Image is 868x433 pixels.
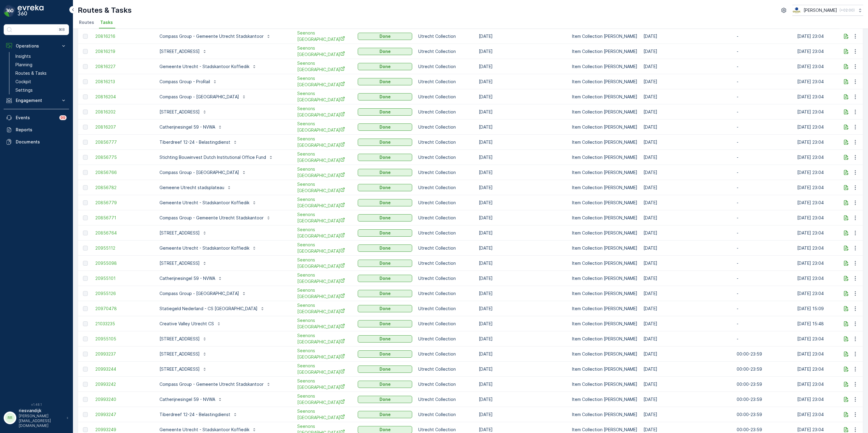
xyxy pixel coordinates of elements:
[95,260,150,266] a: 20955098
[297,333,352,345] a: Seenons Utrecht
[159,94,239,100] p: Compass Group - [GEOGRAPHIC_DATA]
[16,97,57,103] p: Engagement
[297,212,352,224] a: Seenons Utrecht
[95,275,150,281] a: 20955101
[18,5,44,17] img: logo_dark-DEwI_e13.png
[16,115,56,121] p: Events
[95,169,150,175] a: 20856766
[380,230,391,236] p: Done
[297,30,352,42] a: Seenons Utrecht
[297,257,352,269] span: Seenons [GEOGRAPHIC_DATA]
[95,245,150,251] span: 20955112
[640,104,734,120] td: [DATE]
[95,336,150,342] span: 20955105
[13,77,69,86] a: Cockpit
[16,127,67,133] p: Reports
[15,87,33,93] p: Settings
[159,48,200,54] p: [STREET_ADDRESS]
[734,256,794,271] td: -
[640,120,734,135] td: [DATE]
[156,289,250,298] button: Compass Group - [GEOGRAPHIC_DATA]
[569,180,640,195] td: Item Collection [PERSON_NAME]
[156,107,211,117] button: [STREET_ADDRESS]
[476,150,569,165] td: [DATE]
[380,290,391,297] p: Done
[380,336,391,342] p: Done
[476,89,569,104] td: [DATE]
[476,44,569,59] td: [DATE]
[297,227,352,239] span: Seenons [GEOGRAPHIC_DATA]
[297,166,352,179] span: Seenons [GEOGRAPHIC_DATA]
[415,44,476,59] td: Utrecht Collection
[380,154,391,160] p: Done
[380,215,391,221] p: Done
[156,183,235,192] button: Gemeene Utrecht stadsplateau
[156,47,211,56] button: [STREET_ADDRESS]
[4,5,16,17] img: logo
[159,245,249,251] p: Gemeente Utrecht - Stadskantoor Koffiedik
[415,135,476,150] td: Utrecht Collection
[569,195,640,210] td: Item Collection [PERSON_NAME]
[15,62,32,68] p: Planning
[476,286,569,301] td: [DATE]
[380,139,391,145] p: Done
[297,121,352,133] a: Seenons Utrecht
[95,33,150,39] a: 20816216
[569,29,640,44] td: Item Collection [PERSON_NAME]
[734,59,794,74] td: -
[734,89,794,104] td: -
[95,185,150,191] span: 20856782
[734,271,794,286] td: -
[415,59,476,74] td: Utrecht Collection
[13,86,69,94] a: Settings
[380,109,391,115] p: Done
[640,301,734,316] td: [DATE]
[415,165,476,180] td: Utrecht Collection
[297,90,352,103] span: Seenons [GEOGRAPHIC_DATA]
[476,74,569,89] td: [DATE]
[13,61,69,69] a: Planning
[4,124,69,136] a: Reports
[95,321,150,327] a: 21033235
[734,165,794,180] td: -
[4,40,69,52] button: Operations
[297,287,352,300] span: Seenons [GEOGRAPHIC_DATA]
[415,104,476,120] td: Utrecht Collection
[297,151,352,163] span: Seenons [GEOGRAPHIC_DATA]
[95,215,150,221] a: 20856771
[95,79,150,85] span: 20816213
[156,274,226,283] button: Catherijnesingel 59 - NVWA
[156,304,268,313] button: Statiegeld Nederland - CS [GEOGRAPHIC_DATA]
[734,29,794,44] td: -
[415,301,476,316] td: Utrecht Collection
[569,256,640,271] td: Item Collection [PERSON_NAME]
[95,139,150,145] a: 20856777
[159,109,200,115] p: [STREET_ADDRESS]
[569,316,640,331] td: Item Collection [PERSON_NAME]
[15,79,31,85] p: Cockpit
[297,90,352,103] a: Seenons Utrecht
[297,106,352,118] a: Seenons Utrecht
[297,257,352,269] a: Seenons Utrecht
[4,112,69,124] a: Events99
[61,115,65,120] p: 99
[476,316,569,331] td: [DATE]
[297,60,352,73] a: Seenons Utrecht
[13,52,69,61] a: Insights
[159,79,210,85] p: Compass Group - ProRail
[95,230,150,236] span: 20856764
[297,136,352,148] a: Seenons Utrecht
[569,135,640,150] td: Item Collection [PERSON_NAME]
[569,74,640,89] td: Item Collection [PERSON_NAME]
[476,195,569,210] td: [DATE]
[95,306,150,312] span: 20970478
[476,104,569,120] td: [DATE]
[415,256,476,271] td: Utrecht Collection
[156,137,241,147] button: Tiberdreef 12-24 - Belastingdienst
[95,64,150,70] a: 20816227
[159,33,264,39] p: Compass Group - Gemeente Utrecht Stadskantoor
[734,316,794,331] td: -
